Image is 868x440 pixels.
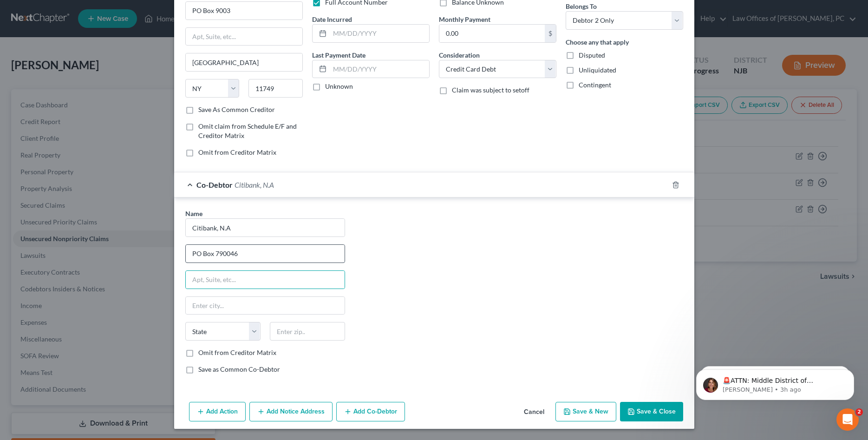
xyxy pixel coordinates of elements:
[452,86,529,94] span: Claim was subject to setoff
[579,81,611,89] span: Contingent
[270,322,345,341] input: Enter zip..
[579,51,605,59] span: Disputed
[186,297,345,315] input: Enter city...
[325,82,353,91] label: Unknown
[579,66,616,74] span: Unliquidated
[186,28,302,46] input: Apt, Suite, etc...
[566,2,597,10] span: Belongs To
[186,245,345,263] input: Enter address...
[545,25,556,42] div: $
[248,79,303,98] input: Enter zip...
[439,25,545,42] input: 0.00
[566,37,629,47] label: Choose any that apply
[186,53,302,71] input: Enter city...
[186,2,302,20] input: Enter address...
[198,365,280,374] label: Save as Common Co-Debtor
[196,180,233,189] span: Co-Debtor
[312,50,365,60] label: Last Payment Date
[855,408,863,416] span: 2
[186,271,345,289] input: Apt, Suite, etc...
[249,402,333,421] button: Add Notice Address
[555,402,616,421] button: Save & New
[836,408,859,431] iframe: Intercom live chat
[198,148,276,156] span: Omit from Creditor Matrix
[198,122,297,139] span: Omit claim from Schedule E/F and Creditor Matrix
[235,180,274,189] span: Citibank, N.A
[186,219,345,236] input: Enter name...
[330,25,429,42] input: MM/DD/YYYY
[312,14,352,24] label: Date Incurred
[620,402,683,421] button: Save & Close
[682,350,868,415] iframe: Intercom notifications message
[439,50,480,60] label: Consideration
[189,402,246,421] button: Add Action
[185,210,202,217] span: Name
[198,348,276,357] label: Omit from Creditor Matrix
[439,14,490,24] label: Monthly Payment
[198,105,275,114] label: Save As Common Creditor
[336,402,405,421] button: Add Co-Debtor
[516,403,552,421] button: Cancel
[330,60,429,78] input: MM/DD/YYYY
